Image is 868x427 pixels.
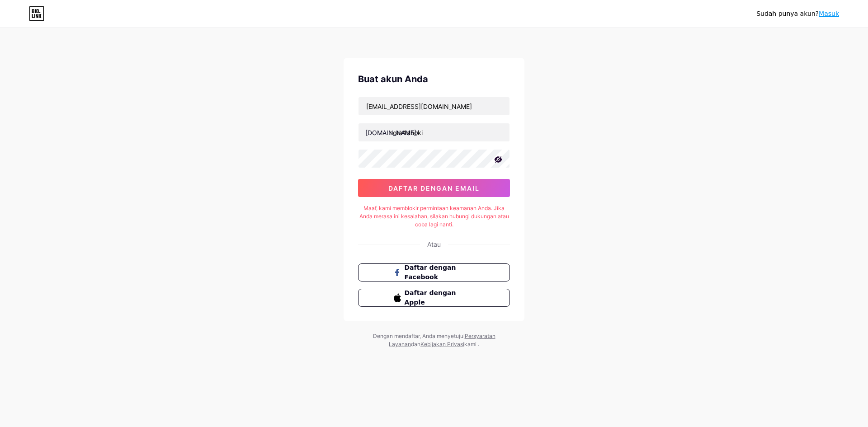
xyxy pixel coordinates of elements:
a: Masuk [819,10,839,17]
font: daftar dengan email [388,184,480,192]
font: Daftar dengan Apple [405,289,456,306]
font: dan [411,341,420,347]
font: kami . [464,341,479,347]
font: Maaf, kami memblokir permintaan keamanan Anda. Jika Anda merasa ini kesalahan, silakan hubungi du... [359,205,509,228]
button: daftar dengan email [358,179,510,197]
font: Dengan mendaftar, Anda menyetujui [373,333,465,339]
button: Daftar dengan Facebook [358,263,510,282]
button: Daftar dengan Apple [358,289,510,307]
font: Atau [427,240,441,248]
font: Daftar dengan Facebook [405,264,456,281]
font: [DOMAIN_NAME]/ [365,129,419,136]
font: Buat akun Anda [358,74,428,84]
a: Kebijakan Privasi [420,341,464,347]
input: E-mail [359,97,509,115]
font: Sudah punya akun? [756,10,819,17]
input: nama belakang [359,123,509,141]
